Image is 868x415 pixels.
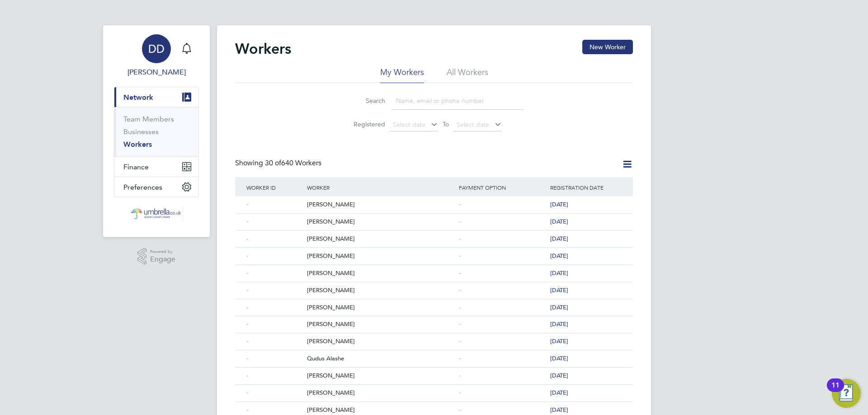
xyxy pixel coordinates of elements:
span: To [440,118,452,130]
div: - [244,265,305,282]
li: My Workers [380,67,424,83]
div: - [244,282,305,299]
span: [DATE] [550,406,568,414]
div: [PERSON_NAME] [305,333,457,350]
a: Workers [123,140,152,149]
div: - [244,350,305,367]
div: [PERSON_NAME] [305,299,457,316]
div: [PERSON_NAME] [305,368,457,384]
a: Go to home page [114,206,199,221]
a: -[PERSON_NAME]-[DATE] [244,316,624,323]
div: - [457,316,548,333]
span: Select date [393,121,425,129]
span: Preferences [123,183,162,191]
div: - [244,368,305,384]
img: umbrella-logo-retina.png [130,206,183,221]
span: [DATE] [550,354,568,362]
div: [PERSON_NAME] [305,316,457,333]
div: [PERSON_NAME] [305,231,457,247]
div: - [244,333,305,350]
a: -[PERSON_NAME]-[DATE] [244,333,624,340]
div: - [457,196,548,213]
div: - [244,231,305,247]
div: - [244,196,305,213]
span: [DATE] [550,320,568,328]
span: [DATE] [550,269,568,277]
div: Worker [305,177,457,198]
li: All Workers [447,67,488,83]
span: Powered by [150,248,175,256]
div: - [457,265,548,282]
a: -[PERSON_NAME]-[DATE] [244,401,624,409]
div: - [457,282,548,299]
div: - [244,299,305,316]
div: Showing [235,159,323,168]
span: [DATE] [550,218,568,225]
div: Qudus Alashe [305,350,457,367]
h2: Workers [235,40,291,58]
a: -[PERSON_NAME]-[DATE] [244,299,624,307]
button: Preferences [114,177,198,197]
span: DD [148,43,165,55]
a: -[PERSON_NAME]-[DATE] [244,384,624,392]
label: Search [344,97,385,105]
div: 11 [831,385,840,397]
a: DD[PERSON_NAME] [114,34,199,78]
button: Network [114,87,198,107]
span: Finance [123,163,149,171]
div: [PERSON_NAME] [305,248,457,265]
span: [DATE] [550,372,568,379]
span: 640 Workers [265,159,321,168]
nav: Main navigation [103,25,210,237]
span: Engage [150,256,175,263]
div: - [457,368,548,384]
span: Network [123,93,153,102]
span: [DATE] [550,286,568,294]
a: -[PERSON_NAME]-[DATE] [244,367,624,375]
div: - [457,385,548,401]
button: Open Resource Center, 11 new notifications [832,379,861,408]
div: [PERSON_NAME] [305,282,457,299]
a: -[PERSON_NAME]-[DATE] [244,247,624,255]
div: - [244,385,305,401]
div: - [457,299,548,316]
a: -[PERSON_NAME]-[DATE] [244,196,624,204]
span: [DATE] [550,337,568,345]
span: [DATE] [550,303,568,311]
a: -Qudus Alashe-[DATE] [244,350,624,358]
a: Businesses [123,127,159,136]
div: Registration Date [548,177,624,198]
div: - [457,231,548,247]
span: [DATE] [550,235,568,242]
div: - [244,316,305,333]
div: [PERSON_NAME] [305,214,457,230]
a: -[PERSON_NAME]-[DATE] [244,213,624,221]
div: - [244,248,305,265]
div: Network [114,107,198,156]
span: Dexter Dyer [114,67,199,78]
div: - [457,214,548,230]
div: - [457,350,548,367]
span: 30 of [265,159,281,168]
a: -[PERSON_NAME]-[DATE] [244,230,624,238]
div: [PERSON_NAME] [305,265,457,282]
span: [DATE] [550,252,568,260]
div: [PERSON_NAME] [305,196,457,213]
a: -[PERSON_NAME]-[DATE] [244,265,624,272]
div: - [457,333,548,350]
span: [DATE] [550,389,568,396]
button: New Worker [582,40,633,54]
div: - [244,214,305,230]
a: Team Members [123,115,174,123]
div: [PERSON_NAME] [305,385,457,401]
div: - [457,248,548,265]
div: Worker ID [244,177,305,198]
label: Registered [344,120,385,128]
a: Powered byEngage [137,248,176,265]
div: Payment Option [457,177,548,198]
span: Select date [457,121,489,129]
a: -[PERSON_NAME]-[DATE] [244,282,624,289]
button: Finance [114,157,198,177]
span: [DATE] [550,201,568,208]
input: Name, email or phone number [392,92,524,110]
